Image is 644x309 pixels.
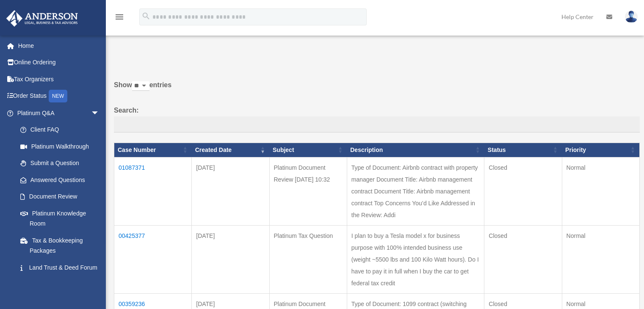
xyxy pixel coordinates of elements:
i: menu [114,12,124,22]
td: Platinum Tax Question [269,225,347,293]
a: Tax Organizers [6,71,112,88]
td: Normal [562,157,639,225]
td: 01087371 [114,157,192,225]
th: Subject: activate to sort column ascending [269,143,347,157]
a: Order StatusNEW [6,88,112,105]
a: Platinum Knowledge Room [12,205,108,232]
td: Closed [484,225,562,293]
img: Anderson Advisors Platinum Portal [4,10,80,27]
td: [DATE] [192,157,269,225]
a: Submit a Question [12,155,108,172]
td: Closed [484,157,562,225]
td: Type of Document: Airbnb contract with property manager Document Title: Airbnb management contrac... [347,157,484,225]
i: search [141,11,151,21]
input: Search: [114,116,640,132]
th: Case Number: activate to sort column ascending [114,143,192,157]
a: Online Ordering [6,54,112,71]
a: Platinum Walkthrough [12,138,108,155]
a: Client FAQ [12,121,108,138]
th: Description: activate to sort column ascending [347,143,484,157]
label: Show entries [114,79,640,99]
td: Platinum Document Review [DATE] 10:32 [269,157,347,225]
select: Showentries [132,81,149,91]
th: Created Date: activate to sort column ascending [192,143,269,157]
td: I plan to buy a Tesla model x for business purpose with 100% intended business use (weight ~5500 ... [347,225,484,293]
div: NEW [49,90,67,102]
a: Platinum Q&Aarrow_drop_down [6,105,108,121]
td: 00425377 [114,225,192,293]
td: [DATE] [192,225,269,293]
a: Home [6,37,112,54]
th: Status: activate to sort column ascending [484,143,562,157]
a: Land Trust & Deed Forum [12,259,108,276]
label: Search: [114,105,640,132]
a: Portal Feedback [12,276,108,293]
img: User Pic [625,11,638,23]
th: Priority: activate to sort column ascending [562,143,639,157]
a: Document Review [12,188,108,205]
td: Normal [562,225,639,293]
a: menu [114,15,124,22]
span: arrow_drop_down [91,105,108,122]
a: Tax & Bookkeeping Packages [12,232,108,259]
a: Answered Questions [12,171,104,188]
